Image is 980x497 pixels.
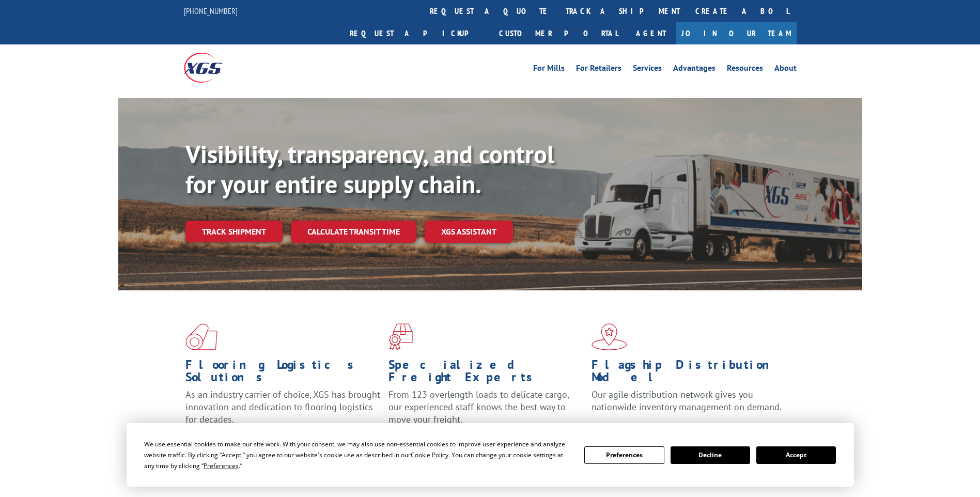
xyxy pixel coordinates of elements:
[533,64,565,75] a: For Mills
[342,22,491,44] a: Request a pickup
[592,323,627,350] img: xgs-icon-flagship-distribution-model-red
[291,221,416,243] a: Calculate transit time
[491,22,626,44] a: Customer Portal
[144,439,572,471] div: We use essential cookies to make our site work. With your consent, we may also use non-essential ...
[592,359,787,389] h1: Flagship Distribution Model
[185,138,554,200] b: Visibility, transparency, and control for your entire supply chain.
[185,323,217,350] img: xgs-icon-total-supply-chain-intelligence-red
[388,389,584,434] p: From 123 overlength loads to delicate cargo, our experienced staff knows the best way to move you...
[592,423,720,434] a: Learn More >
[425,221,513,243] a: XGS ASSISTANT
[388,323,413,350] img: xgs-icon-focused-on-flooring-red
[185,389,380,425] span: As an industry carrier of choice, XGS has brought innovation and dedication to flooring logistics...
[576,64,621,75] a: For Retailers
[204,461,239,470] span: Preferences
[756,446,836,464] button: Accept
[184,6,238,16] a: [PHONE_NUMBER]
[388,359,584,389] h1: Specialized Freight Experts
[592,389,782,413] span: Our agile distribution network gives you nationwide inventory management on demand.
[727,64,763,75] a: Resources
[584,446,664,464] button: Preferences
[676,22,797,44] a: Join Our Team
[185,221,283,242] a: Track shipment
[633,64,662,75] a: Services
[411,451,448,459] span: Cookie Policy
[626,22,676,44] a: Agent
[127,423,854,487] div: Cookie Consent Prompt
[774,64,797,75] a: About
[673,64,715,75] a: Advantages
[671,446,750,464] button: Decline
[185,359,381,389] h1: Flooring Logistics Solutions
